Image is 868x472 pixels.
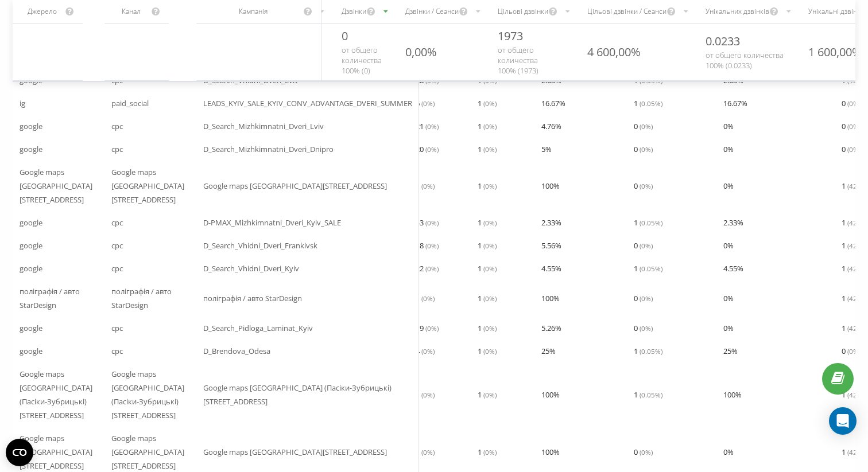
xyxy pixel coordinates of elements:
[541,119,561,133] span: 4.76 %
[203,119,324,133] span: D_Search_Mizhkimnatni_Dveri_Lviv
[478,96,497,110] span: 1
[111,96,149,110] span: paid_social
[483,241,497,250] span: ( 0 %)
[416,179,435,193] span: 1
[111,216,123,229] span: cpc
[634,344,662,358] span: 1
[483,181,497,190] span: ( 0 %)
[20,321,42,335] span: google
[634,179,653,193] span: 0
[478,142,497,156] span: 1
[842,96,861,110] span: 0
[842,142,861,156] span: 0
[541,321,561,335] span: 5.26 %
[111,367,184,422] span: Google maps [GEOGRAPHIC_DATA] (Пасіки-Зубрицькі) [STREET_ADDRESS]
[203,96,412,110] span: LEADS_KYIV_SALE_KYIV_CONV_ADVANTAGE_DVERI_SUMMER
[723,216,743,229] span: 2.33 %
[203,6,303,16] div: Кампанія
[483,218,497,227] span: ( 0 %)
[483,294,497,303] span: ( 0 %)
[640,241,653,250] span: ( 0 %)
[634,445,653,459] span: 0
[416,262,439,275] span: 22
[111,119,123,133] span: cpc
[587,6,666,16] div: Цільові дзвінки / Сеанси
[640,294,653,303] span: ( 0 %)
[111,344,123,358] span: cpc
[634,142,653,156] span: 0
[421,346,435,356] span: ( 0 %)
[111,165,184,206] span: Google maps [GEOGRAPHIC_DATA][STREET_ADDRESS]
[20,239,42,252] span: google
[634,239,653,252] span: 0
[111,321,123,335] span: cpc
[706,33,740,49] span: 0.0233
[498,45,538,76] span: от общего количества 100% ( 1973 )
[847,145,861,154] span: ( 0 %)
[203,262,299,275] span: D_Search_Vhidni_Dveri_Kyiv
[723,291,734,305] span: 0 %
[478,344,497,358] span: 1
[723,142,734,156] span: 0 %
[405,44,437,60] div: 0,00%
[640,323,653,333] span: ( 0 %)
[478,179,497,193] span: 1
[640,390,662,399] span: ( 0.05 %)
[847,122,861,131] span: ( 0 %)
[723,96,747,110] span: 16.67 %
[421,99,435,108] span: ( 0 %)
[421,181,435,190] span: ( 0 %)
[416,142,439,156] span: 20
[425,122,439,131] span: ( 0 %)
[425,145,439,154] span: ( 0 %)
[425,264,439,273] span: ( 0 %)
[847,99,861,108] span: ( 0 %)
[483,346,497,356] span: ( 0 %)
[483,323,497,333] span: ( 0 %)
[416,291,435,305] span: 1
[478,445,497,459] span: 1
[483,99,497,108] span: ( 0 %)
[203,179,387,193] span: Google maps [GEOGRAPHIC_DATA][STREET_ADDRESS]
[20,262,42,275] span: google
[483,145,497,154] span: ( 0 %)
[20,165,92,206] span: Google maps [GEOGRAPHIC_DATA][STREET_ADDRESS]
[416,388,435,401] span: 1
[640,145,653,154] span: ( 0 %)
[640,99,662,108] span: ( 0.05 %)
[640,218,662,227] span: ( 0.05 %)
[634,119,653,133] span: 0
[498,28,523,44] span: 1973
[203,239,317,252] span: D_Search_Vhidni_Dveri_Frankivsk
[541,239,561,252] span: 5.56 %
[478,262,497,275] span: 1
[342,45,382,76] span: от общего количества 100% ( 0 )
[416,445,435,459] span: 1
[416,239,439,252] span: 18
[634,262,662,275] span: 1
[541,216,561,229] span: 2.33 %
[634,291,653,305] span: 0
[634,321,653,335] span: 0
[847,346,861,356] span: ( 0 %)
[6,439,33,466] button: Open CMP widget
[541,291,560,305] span: 100 %
[541,179,560,193] span: 100 %
[634,388,662,401] span: 1
[706,6,769,16] div: Унікальних дзвінків
[842,119,861,133] span: 0
[640,346,662,356] span: ( 0.05 %)
[808,44,862,60] div: 1 600,00%
[829,407,857,435] div: Open Intercom Messenger
[203,381,412,408] span: Google maps [GEOGRAPHIC_DATA] (Пасіки-Зубрицькі) [STREET_ADDRESS]
[723,344,738,358] span: 25 %
[20,142,42,156] span: google
[421,447,435,457] span: ( 0 %)
[416,119,439,133] span: 21
[842,344,861,358] span: 0
[723,321,734,335] span: 0 %
[20,344,42,358] span: google
[416,96,435,110] span: 6
[723,262,743,275] span: 4.55 %
[483,390,497,399] span: ( 0 %)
